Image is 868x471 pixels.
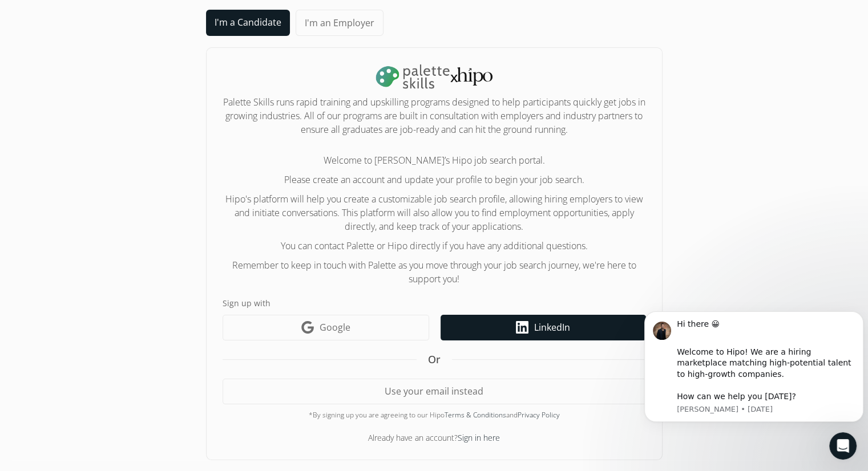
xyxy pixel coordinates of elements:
p: Please create an account and update your profile to begin your job search. [223,173,646,186]
iframe: Intercom notifications message [640,294,868,440]
p: Welcome to [PERSON_NAME]’s Hipo job search portal. [223,153,646,167]
div: Already have an account? [223,432,646,444]
a: Google [223,315,429,340]
h2: Palette Skills runs rapid training and upskilling programs designed to help participants quickly ... [223,95,646,136]
img: svg+xml,%3c [457,67,492,86]
span: Google [320,320,350,334]
a: I'm a Candidate [206,10,290,36]
p: Remember to keep in touch with Palette as you move through your job search journey, we're here to... [223,258,646,286]
p: You can contact Palette or Hipo directly if you have any additional questions. [223,239,646,253]
span: Or [428,352,441,367]
a: Privacy Policy [518,410,560,420]
a: LinkedIn [441,315,646,340]
h1: x [223,64,646,90]
iframe: Intercom live chat [829,432,857,460]
a: Terms & Conditions [445,410,506,420]
a: I'm an Employer [296,10,383,36]
div: *By signing up you are agreeing to our Hipo and [223,410,646,420]
span: LinkedIn [534,320,570,334]
label: Sign up with [223,297,646,309]
a: Sign in here [458,432,500,443]
button: Use your email instead [223,379,646,404]
img: palette-logo-DLm18L25.png [376,64,450,90]
p: Hipo's platform will help you create a customizable job search profile, allowing hiring employers... [223,192,646,233]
